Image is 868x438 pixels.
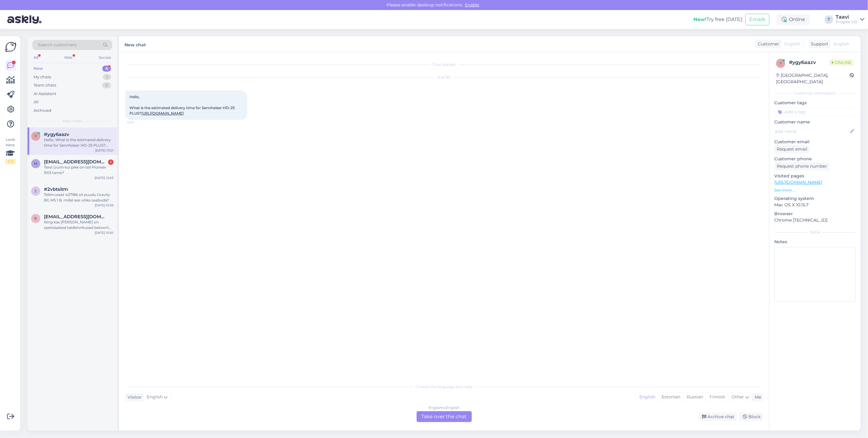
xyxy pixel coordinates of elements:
[774,230,856,235] div: Extra
[95,148,114,153] div: [DATE] 13:01
[102,66,111,72] div: 4
[95,203,114,208] div: [DATE] 10:59
[34,134,37,138] span: y
[463,2,481,8] span: Enable
[774,239,856,245] p: Notes
[34,74,51,80] div: My chats
[34,66,43,72] div: New
[127,120,150,125] span: 13:01
[834,41,849,47] span: English
[125,384,763,390] div: Choose the language and reply
[774,187,856,193] p: See more ...
[35,189,37,193] span: 2
[44,219,114,230] div: Ning kas [PERSON_NAME] on spetsiaalsed taldkinnitused betooni jaoks?
[779,61,782,66] span: y
[693,16,743,23] div: Try free [DATE]:
[774,180,822,185] a: [URL][DOMAIN_NAME]
[5,159,16,164] div: 1 / 3
[745,14,769,25] button: Emails
[732,394,744,400] span: Other
[38,42,77,48] span: Search customers
[829,59,854,66] span: Online
[44,187,68,192] span: #2vbtsitm
[774,173,856,179] p: Visited pages
[95,230,114,235] div: [DATE] 15:50
[777,14,810,25] div: Online
[776,72,850,85] div: [GEOGRAPHIC_DATA], [GEOGRAPHIC_DATA]
[658,393,683,402] div: Estonian
[774,211,856,217] p: Browser
[774,195,856,202] p: Operating system
[774,107,856,116] input: Add a tag
[44,159,107,165] span: mariatammekas@gmail.com
[774,156,856,162] p: Customer phone
[784,41,800,47] span: English
[774,202,856,208] p: Mac OS X 10.15.7
[141,111,184,116] a: [URL][DOMAIN_NAME]
[836,20,858,24] div: Progear OÜ
[825,15,833,24] div: T
[34,99,39,105] div: All
[32,54,39,62] div: All
[34,108,51,114] div: Archived
[63,118,82,124] span: New chats
[63,54,74,62] div: Web
[693,16,707,22] b: New!
[774,100,856,106] p: Customer tags
[5,41,16,53] img: Askly Logo
[95,176,114,180] div: [DATE] 12:03
[125,394,142,401] div: Visitor
[417,411,472,422] div: Take over the chat
[698,413,737,421] div: Archive chat
[739,413,763,421] div: Block
[125,75,763,80] div: [DATE]
[34,216,37,221] span: r
[129,94,236,116] span: Hello, What is the estimated delivery time for Sennheiser HD-25 PLUS?
[755,41,779,47] div: Customer
[789,59,829,66] div: # ygy6aazv
[836,15,864,24] a: TaaviProgear OÜ
[97,54,112,62] div: Socials
[44,132,69,137] span: #ygy6aazv
[147,394,163,401] span: English
[44,214,107,219] span: reivohan@gmail.com
[44,137,114,148] div: Hello, What is the estimated delivery time for Sennheiser HD-25 PLUS? [URL][DOMAIN_NAME]
[808,41,828,47] div: Support
[108,159,114,165] div: 1
[706,393,728,402] div: Finnish
[774,217,856,223] p: Chrome [TECHNICAL_ID]
[774,145,810,153] div: Request email
[775,128,849,135] input: Add name
[103,74,111,80] div: 5
[5,137,16,164] div: Look Here
[752,394,761,401] div: Me
[774,119,856,125] p: Customer name
[636,393,658,402] div: English
[774,139,856,145] p: Customer email
[44,165,114,176] div: Tere! Uurin kui pikk on teil Pioneer RX3 tarne?
[34,91,56,97] div: AI Assistant
[125,62,763,67] div: Chat started
[429,405,460,411] div: English to English
[44,192,114,203] div: Tellimusest 427186 oli puudu Gravity BG MS 1 B, millal see võiks saabuda?
[34,82,56,88] div: Team chats
[102,82,111,88] div: 0
[683,393,706,402] div: Russian
[774,91,856,96] div: Customer information
[34,161,38,166] span: m
[836,15,858,20] div: Taavi
[125,40,146,48] label: New chat
[774,162,830,170] div: Request phone number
